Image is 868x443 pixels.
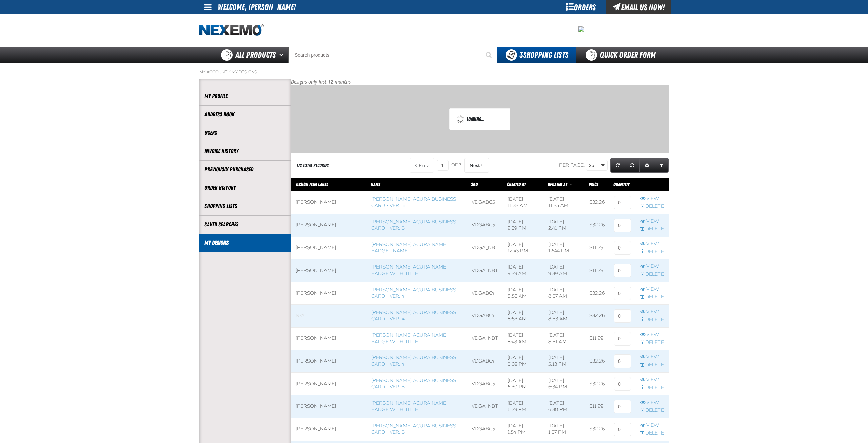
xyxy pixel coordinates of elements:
[503,304,544,327] td: [DATE] 8:53 AM
[544,327,584,350] td: [DATE] 8:51 AM
[296,182,328,187] a: Design Item Label
[544,418,584,441] td: [DATE] 1:57 PM
[625,158,640,173] a: Reset grid action
[467,237,503,259] td: VDGA_NB
[371,377,456,390] a: [PERSON_NAME] Acura Business Card - Ver. 5
[614,354,631,368] input: 0
[576,47,668,63] a: Quick Order Form
[204,129,286,137] a: Users
[614,219,631,232] input: 0
[371,400,446,412] a: [PERSON_NAME] Acura Name Badge with Title
[467,304,503,327] td: VDGABC4
[503,259,544,282] td: [DATE] 9:39 AM
[371,182,380,187] span: Name
[467,373,503,395] td: VDGABC5
[548,182,568,187] a: Updated At
[640,294,664,300] a: Delete row action
[585,191,609,214] td: $32.26
[291,259,367,282] td: [PERSON_NAME]
[544,237,584,259] td: [DATE] 12:44 PM
[636,178,669,191] th: Row actions
[204,202,286,210] a: Shopping Lists
[480,47,497,63] button: Start Searching
[639,158,654,173] a: Expand or Collapse Grid Settings
[614,309,631,323] input: 0
[640,263,664,270] a: View row action
[228,69,231,75] span: /
[371,355,456,367] a: [PERSON_NAME] Acura Business Card - Ver. 4
[544,350,584,373] td: [DATE] 5:13 PM
[640,218,664,225] a: View row action
[640,400,664,406] a: View row action
[199,24,264,36] a: Home
[640,226,664,233] a: Delete row action
[503,395,544,418] td: [DATE] 6:29 PM
[204,111,286,118] a: Address Book
[291,395,367,418] td: [PERSON_NAME]
[585,304,609,327] td: $32.26
[291,237,367,259] td: [PERSON_NAME]
[640,354,664,361] a: View row action
[519,50,568,60] span: Shopping Lists
[614,264,631,277] input: 0
[467,191,503,214] td: VDGABC5
[544,191,584,214] td: [DATE] 11:35 AM
[614,287,631,300] input: 0
[204,166,286,173] a: Previously Purchased
[640,385,664,391] a: Delete row action
[503,191,544,214] td: [DATE] 11:33 AM
[232,69,257,75] a: My Designs
[614,377,631,391] input: 0
[614,423,631,436] input: 0
[204,184,286,192] a: Order History
[503,350,544,373] td: [DATE] 5:09 PM
[437,160,449,171] input: Current page number
[464,158,489,173] button: Next Page
[467,418,503,441] td: VDGABC5
[199,24,264,36] img: Nexemo logo
[507,182,526,187] span: Created At
[371,423,456,435] a: [PERSON_NAME] Acura Business Card - Ver. 5
[640,430,664,437] a: Delete row action
[467,395,503,418] td: VDGA_NBT
[451,162,461,168] span: of 7
[296,162,329,169] div: 172 total records
[291,327,367,350] td: [PERSON_NAME]
[610,158,625,173] a: Refresh grid action
[519,50,523,60] strong: 3
[467,327,503,350] td: VDGA_NBT
[291,282,367,305] td: [PERSON_NAME]
[585,214,609,237] td: $32.26
[291,191,367,214] td: [PERSON_NAME]
[291,373,367,395] td: [PERSON_NAME]
[640,196,664,202] a: View row action
[204,92,286,100] a: My Profile
[291,418,367,441] td: [PERSON_NAME]
[371,196,456,208] a: [PERSON_NAME] Acura Business Card - Ver. 5
[503,373,544,395] td: [DATE] 6:30 PM
[548,182,567,187] span: Updated At
[470,163,480,168] span: Next Page
[614,241,631,255] input: 0
[585,373,609,395] td: $32.26
[456,115,503,123] div: Loading...
[589,162,600,169] span: 25
[640,339,664,346] a: Delete row action
[277,47,288,63] button: Open All Products pages
[503,237,544,259] td: [DATE] 12:43 PM
[585,350,609,373] td: $32.26
[503,327,544,350] td: [DATE] 8:43 AM
[614,332,631,346] input: 0
[288,47,497,63] input: Search
[371,287,456,299] a: [PERSON_NAME] Acura Business Card - Ver. 4
[585,418,609,441] td: $32.26
[585,237,609,259] td: $11.29
[544,373,584,395] td: [DATE] 6:34 PM
[544,259,584,282] td: [DATE] 9:39 AM
[585,327,609,350] td: $11.29
[640,203,664,210] a: Delete row action
[613,182,630,187] span: Quantity
[467,350,503,373] td: VDGABC4
[199,69,227,75] a: My Account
